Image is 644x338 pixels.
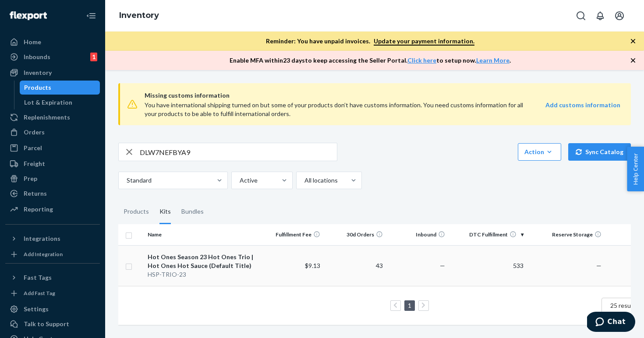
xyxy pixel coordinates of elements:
a: Replenishments [5,110,100,124]
div: Fast Tags [24,273,52,282]
a: Add Fast Tag [5,288,100,299]
a: Update your payment information. [374,37,474,46]
th: Inbound [386,224,449,245]
div: HSP-TRIO-23 [148,270,258,279]
td: 533 [449,245,527,286]
button: Close Navigation [82,7,100,25]
button: Open Search Box [572,7,590,25]
button: Talk to Support [5,317,100,331]
a: Add customs information [545,101,620,118]
button: Sync Catalog [568,143,631,161]
button: Open account menu [611,7,628,25]
a: Settings [5,302,100,316]
input: Search inventory by name or sku [140,143,337,161]
div: Products [124,200,149,224]
div: Replenishments [24,113,70,122]
th: Name [144,224,261,245]
div: Hot Ones Season 23 Hot Ones Trio | Hot Ones Hot Sauce (Default Title) [148,253,258,270]
a: Returns [5,187,100,201]
a: Home [5,35,100,49]
a: Page 1 is your current page [406,302,413,309]
input: All locations [304,176,304,185]
div: Orders [24,128,45,137]
span: Missing customs information [145,90,620,101]
a: Add Integration [5,249,100,260]
button: Action [518,143,561,161]
th: DTC Fulfillment [449,224,527,245]
strong: Add customs information [545,101,620,109]
a: Inventory [119,11,159,20]
button: Integrations [5,232,100,246]
div: Reporting [24,205,53,214]
a: Products [20,81,100,95]
div: 1 [90,53,97,61]
th: Fulfillment Fee [262,224,324,245]
div: Inventory [24,68,52,77]
a: Click here [407,56,436,64]
div: Add Fast Tag [24,289,55,297]
div: Parcel [24,144,42,152]
div: Add Integration [24,250,63,258]
a: Inventory [5,66,100,80]
span: — [440,262,445,269]
div: Home [24,38,41,46]
div: Prep [24,174,37,183]
button: Help Center [627,147,644,191]
ol: breadcrumbs [112,3,166,28]
div: Inbounds [24,53,50,61]
a: Orders [5,125,100,139]
a: Lot & Expiration [20,95,100,109]
div: Talk to Support [24,320,69,328]
div: Returns [24,189,47,198]
p: Reminder: You have unpaid invoices. [266,37,474,46]
img: Flexport logo [10,11,47,20]
div: Integrations [24,234,60,243]
a: Reporting [5,202,100,216]
th: 30d Orders [324,224,386,245]
span: $9.13 [305,262,320,269]
div: Freight [24,159,45,168]
div: Products [24,83,51,92]
div: Action [524,148,555,156]
iframe: Opens a widget where you can chat to one of our agents [587,312,635,334]
a: Parcel [5,141,100,155]
th: Reserve Storage [527,224,605,245]
div: Bundles [181,200,204,224]
p: Enable MFA within 23 days to keep accessing the Seller Portal. to setup now. . [230,56,511,65]
a: Prep [5,172,100,186]
button: Fast Tags [5,271,100,285]
div: You have international shipping turned on but some of your products don’t have customs informatio... [145,101,525,118]
a: Inbounds1 [5,50,100,64]
div: Lot & Expiration [24,98,72,107]
button: Open notifications [591,7,609,25]
td: 43 [324,245,386,286]
input: Active [239,176,240,185]
a: Learn More [476,56,510,64]
div: Kits [159,200,171,224]
input: Standard [126,176,127,185]
a: Freight [5,157,100,171]
div: Settings [24,305,49,313]
span: — [596,262,602,269]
